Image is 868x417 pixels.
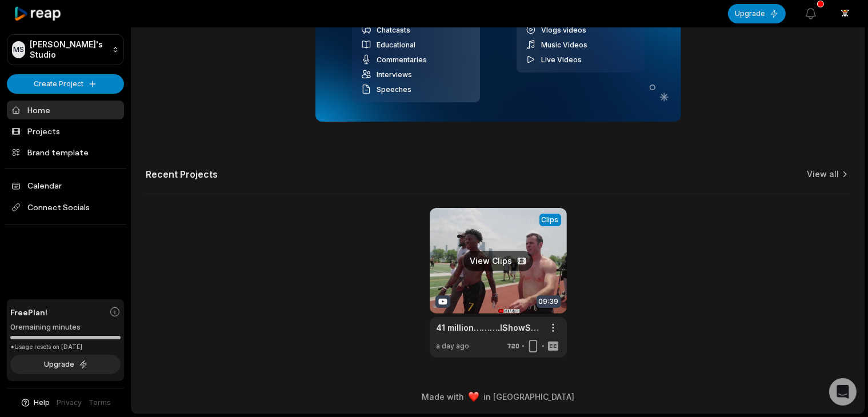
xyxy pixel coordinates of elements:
[7,74,124,94] button: Create Project
[10,306,47,318] span: Free Plan!
[377,55,427,64] span: Commentaries
[728,4,786,23] button: Upgrade
[89,398,111,408] a: Terms
[10,343,121,351] div: *Usage resets on [DATE]
[542,26,587,34] span: Vlogs videos
[142,391,854,403] div: Made with in [GEOGRAPHIC_DATA]
[7,197,124,218] span: Connect Socials
[542,55,582,64] span: Live Videos
[7,143,124,162] a: Brand template
[437,322,542,334] a: 41 million……….IShowSpeed Vs [PERSON_NAME] Race
[542,41,588,49] span: Music Videos
[30,39,107,60] p: [PERSON_NAME]'s Studio
[20,398,50,408] button: Help
[57,398,82,408] a: Privacy
[10,355,121,374] button: Upgrade
[34,398,50,408] span: Help
[10,322,121,333] div: 0 remaining minutes
[469,392,479,402] img: heart emoji
[7,122,124,141] a: Projects
[7,101,124,119] a: Home
[377,85,412,94] span: Speeches
[377,70,413,79] span: Interviews
[377,41,416,49] span: Educational
[146,169,218,180] h2: Recent Projects
[7,176,124,195] a: Calendar
[807,169,839,180] a: View all
[12,41,25,58] div: MS
[829,378,857,406] div: Open Intercom Messenger
[377,26,411,34] span: Chatcasts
